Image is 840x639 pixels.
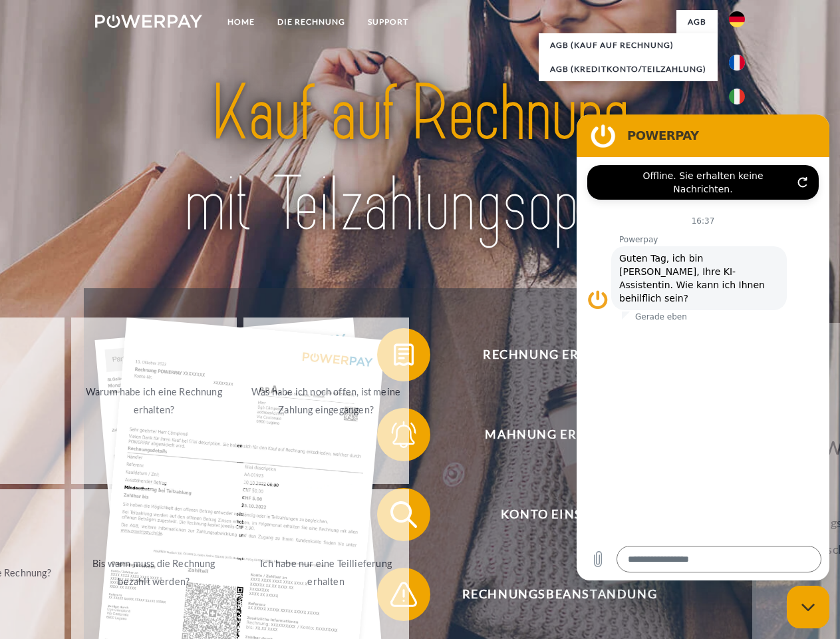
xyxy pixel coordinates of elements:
[539,57,718,81] a: AGB (Kreditkonto/Teilzahlung)
[396,568,722,621] span: Rechnungsbeanstandung
[79,554,229,590] div: Bis wann muss die Rechnung bezahlt werden?
[266,10,356,34] a: DIE RECHNUNG
[787,586,829,628] iframe: Schaltfläche zum Öffnen des Messaging-Fensters; Konversation läuft
[356,10,420,34] a: SUPPORT
[729,11,745,27] img: de
[127,64,713,255] img: title-powerpay_de.svg
[577,114,829,580] iframe: Messaging-Fenster
[79,383,229,419] div: Warum habe ich eine Rechnung erhalten?
[377,488,723,541] button: Konto einsehen
[676,10,718,34] a: agb
[377,568,723,621] button: Rechnungsbeanstandung
[95,15,202,28] img: logo-powerpay-white.svg
[729,89,745,105] img: it
[243,318,409,484] a: Was habe ich noch offen, ist meine Zahlung eingegangen?
[729,55,745,71] img: fr
[216,10,266,34] a: Home
[251,554,401,590] div: Ich habe nur eine Teillieferung erhalten
[539,33,718,57] a: AGB (Kauf auf Rechnung)
[251,383,401,419] div: Was habe ich noch offen, ist meine Zahlung eingegangen?
[396,488,722,541] span: Konto einsehen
